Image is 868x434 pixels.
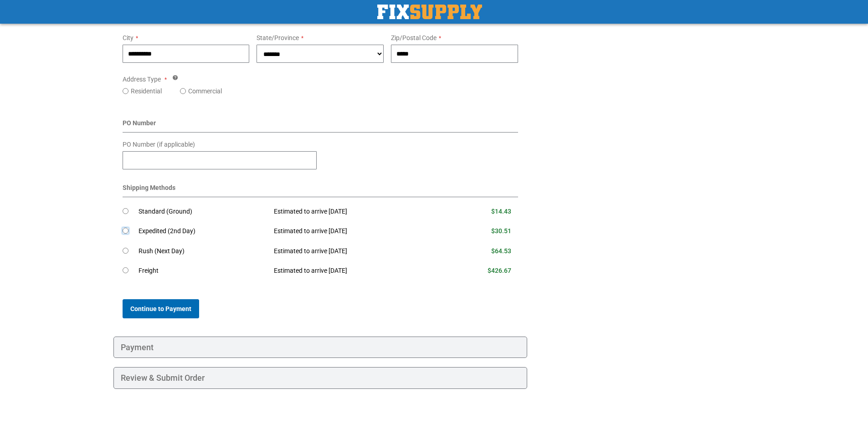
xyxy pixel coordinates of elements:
[488,267,511,274] span: $426.67
[123,34,134,41] span: City
[267,261,443,281] td: Estimated to arrive [DATE]
[123,76,161,83] span: Address Type
[123,141,195,148] span: PO Number (if applicable)
[491,208,511,215] span: $14.43
[267,221,443,241] td: Estimated to arrive [DATE]
[123,118,519,133] div: PO Number
[113,367,528,389] div: Review & Submit Order
[377,5,482,19] img: Fix Industrial Supply
[113,337,528,358] div: Payment
[131,87,162,96] label: Residential
[139,202,267,222] td: Standard (Ground)
[188,87,222,96] label: Commercial
[123,183,519,197] div: Shipping Methods
[491,247,511,255] span: $64.53
[377,5,482,19] a: store logo
[139,261,267,281] td: Freight
[139,241,267,261] td: Rush (Next Day)
[139,221,267,241] td: Expedited (2nd Day)
[391,34,437,41] span: Zip/Postal Code
[257,34,299,41] span: State/Province
[267,202,443,222] td: Estimated to arrive [DATE]
[267,241,443,261] td: Estimated to arrive [DATE]
[130,305,191,312] span: Continue to Payment
[123,299,199,318] button: Continue to Payment
[491,227,511,235] span: $30.51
